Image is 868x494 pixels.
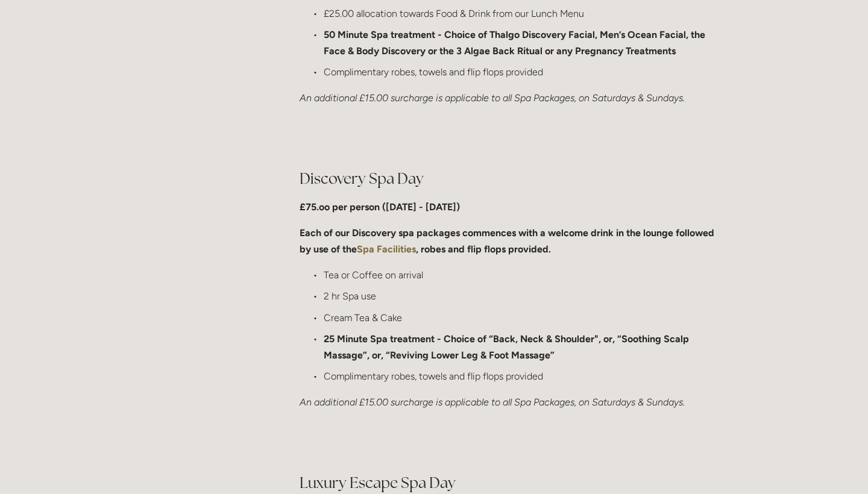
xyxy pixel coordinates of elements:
[300,472,722,493] h2: Luxury Escape Spa Day
[416,243,551,255] strong: , robes and flip flops provided.
[324,333,691,361] strong: 25 Minute Spa treatment - Choice of “Back, Neck & Shoulder", or, “Soothing Scalp Massage”, or, “R...
[300,168,722,189] h2: Discovery Spa Day
[324,5,722,22] p: £25.00 allocation towards Food & Drink from our Lunch Menu
[300,227,717,255] strong: Each of our Discovery spa packages commences with a welcome drink in the lounge followed by use o...
[324,288,722,304] p: 2 hr Spa use
[324,267,722,283] p: Tea or Coffee on arrival
[324,368,722,384] p: Complimentary robes, towels and flip flops provided
[357,243,416,255] a: Spa Facilities
[300,396,685,408] em: An additional £15.00 surcharge is applicable to all Spa Packages, on Saturdays & Sundays.
[324,64,722,80] p: Complimentary robes, towels and flip flops provided
[324,310,722,326] p: Cream Tea & Cake
[324,29,708,57] strong: 50 Minute Spa treatment - Choice of Thalgo Discovery Facial, Men’s Ocean Facial, the Face & Body ...
[300,201,460,213] strong: £75.oo per person ([DATE] - [DATE])
[300,92,685,104] em: An additional £15.00 surcharge is applicable to all Spa Packages, on Saturdays & Sundays.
